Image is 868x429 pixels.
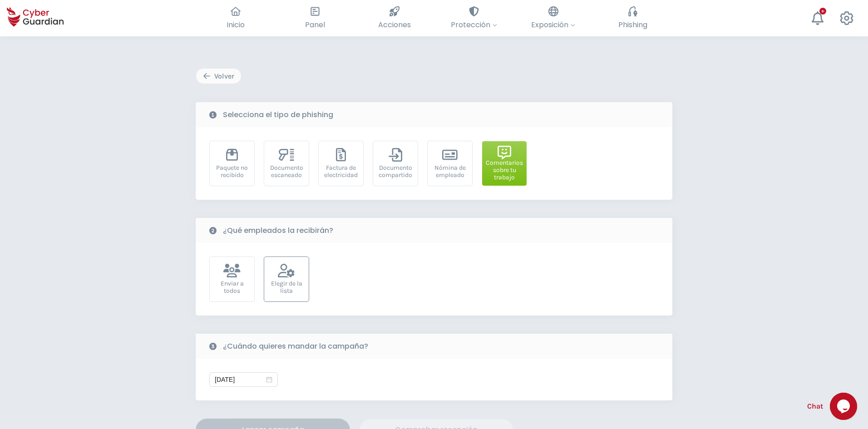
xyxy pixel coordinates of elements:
[819,8,826,15] div: +
[355,4,434,33] button: Acciones
[227,19,245,30] span: Inicio
[513,4,593,33] button: Exposición
[486,159,523,181] div: Comentarios sobre tu trabajo
[451,19,497,30] span: Protección
[531,19,575,30] span: Exposición
[807,401,823,412] span: Chat
[275,4,355,33] button: Panel
[203,71,234,82] div: Volver
[214,164,250,179] div: Paquete no recibido
[323,164,359,179] div: Factura de electricidad
[434,4,513,33] button: Protección
[618,19,647,30] span: Phishing
[432,164,468,179] div: Nómina de empleado
[593,4,672,33] button: Phishing
[223,341,368,352] b: ¿Cuándo quieres mandar la campaña?
[196,68,242,84] button: Volver
[196,4,275,33] button: Inicio
[215,375,264,385] input: Seleccionar fecha
[830,393,859,420] iframe: chat widget
[378,19,411,30] span: Acciones
[223,109,333,120] b: Selecciona el tipo de phishing
[269,164,304,179] div: Documento escaneado
[269,280,304,295] div: Elegir de la lista
[378,164,413,179] div: Documento compartido
[305,19,325,30] span: Panel
[223,225,333,236] b: ¿Qué empleados la recibirán?
[214,280,250,295] div: Enviar a todos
